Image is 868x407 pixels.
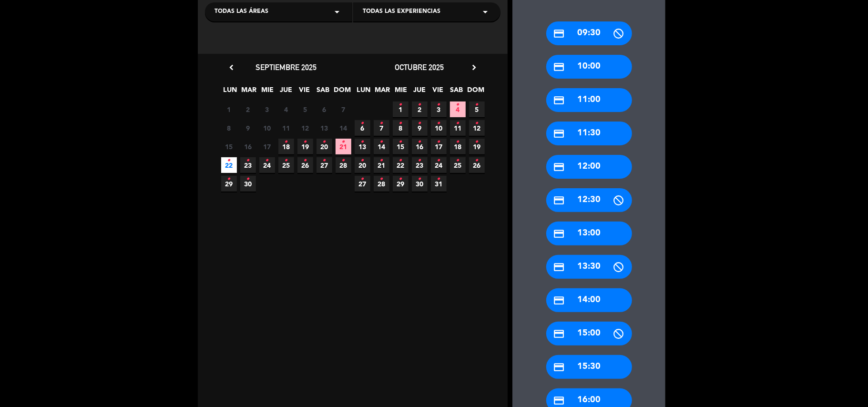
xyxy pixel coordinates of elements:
[546,55,632,79] div: 10:00
[278,120,294,136] span: 11
[304,153,307,168] i: •
[260,84,276,100] span: MIE
[355,139,370,154] span: 13
[437,153,440,168] i: •
[431,157,447,173] span: 24
[361,172,364,187] i: •
[475,97,479,112] i: •
[393,176,408,192] span: 29
[456,134,460,150] i: •
[227,153,231,168] i: •
[431,102,447,117] span: 3
[374,176,389,192] span: 28
[399,134,402,150] i: •
[374,139,389,154] span: 14
[380,153,383,168] i: •
[355,157,370,173] span: 20
[393,157,408,173] span: 22
[450,120,466,136] span: 11
[266,153,269,168] i: •
[399,116,402,131] i: •
[342,153,345,168] i: •
[546,122,632,145] div: 11:30
[221,139,237,154] span: 15
[240,139,256,154] span: 16
[553,194,565,206] i: credit_card
[246,172,250,187] i: •
[412,102,428,117] span: 2
[546,188,632,212] div: 12:30
[317,139,332,154] span: 20
[431,176,447,192] span: 31
[304,134,307,150] i: •
[393,139,408,154] span: 15
[214,7,268,17] span: Todas las áreas
[437,172,440,187] i: •
[469,157,485,173] span: 26
[475,134,479,150] i: •
[297,157,313,173] span: 26
[412,176,428,192] span: 30
[259,102,275,117] span: 3
[553,328,565,340] i: credit_card
[278,84,294,100] span: JUE
[456,116,460,131] i: •
[221,102,237,117] span: 1
[323,153,326,168] i: •
[380,134,383,150] i: •
[361,134,364,150] i: •
[418,116,421,131] i: •
[418,134,421,150] i: •
[469,139,485,154] span: 19
[336,139,351,154] span: 21
[336,120,351,136] span: 14
[456,153,460,168] i: •
[336,157,351,173] span: 28
[393,102,408,117] span: 1
[546,88,632,112] div: 11:00
[361,153,364,168] i: •
[546,355,632,379] div: 15:30
[546,21,632,45] div: 09:30
[431,120,447,136] span: 10
[331,6,343,18] i: arrow_drop_down
[412,157,428,173] span: 23
[285,134,288,150] i: •
[469,120,485,136] span: 12
[395,62,444,72] span: octubre 2025
[363,7,440,17] span: Todas las experiencias
[356,84,372,100] span: LUN
[468,84,483,100] span: DOM
[240,120,256,136] span: 9
[255,62,317,72] span: septiembre 2025
[553,395,565,407] i: credit_card
[437,97,440,112] i: •
[450,157,466,173] span: 25
[430,84,446,100] span: VIE
[418,153,421,168] i: •
[475,153,479,168] i: •
[297,84,313,100] span: VIE
[393,120,408,136] span: 8
[316,84,331,100] span: SAB
[412,120,428,136] span: 9
[412,139,428,154] span: 16
[469,102,485,117] span: 5
[399,97,402,112] i: •
[278,157,294,173] span: 25
[297,120,313,136] span: 12
[240,176,256,192] span: 30
[546,222,632,245] div: 13:00
[553,261,565,273] i: credit_card
[221,157,237,173] span: 22
[374,120,389,136] span: 7
[418,172,421,187] i: •
[437,134,440,150] i: •
[380,116,383,131] i: •
[259,120,275,136] span: 10
[317,102,332,117] span: 6
[240,157,256,173] span: 23
[437,116,440,131] i: •
[553,361,565,373] i: credit_card
[418,97,421,112] i: •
